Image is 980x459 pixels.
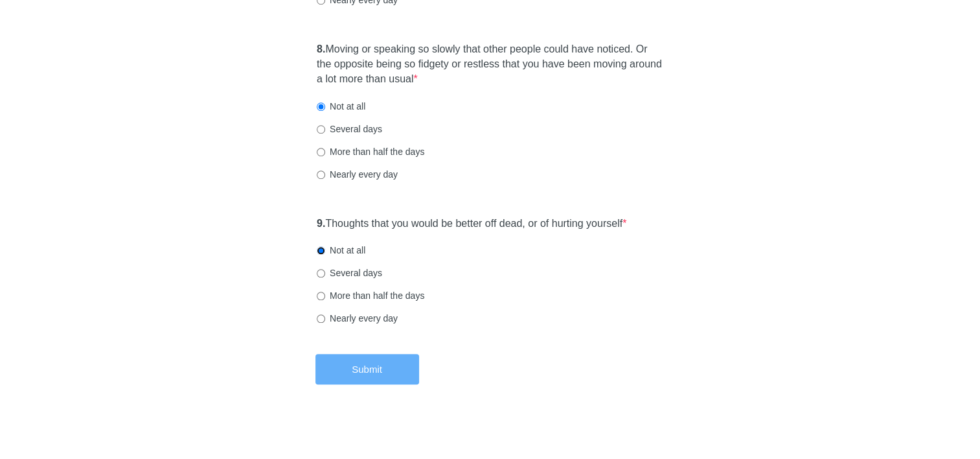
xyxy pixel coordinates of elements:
[317,246,325,255] input: Not at all
[317,125,325,134] input: Several days
[317,168,398,181] label: Nearly every day
[317,314,325,323] input: Nearly every day
[317,217,626,231] label: Thoughts that you would be better off dead, or of hurting yourself
[317,100,365,113] label: Not at all
[317,123,382,135] label: Several days
[317,244,365,257] label: Not at all
[317,148,325,156] input: More than half the days
[317,145,424,158] label: More than half the days
[317,43,325,54] strong: 8.
[317,218,325,229] strong: 9.
[317,289,424,302] label: More than half the days
[317,312,398,325] label: Nearly every day
[317,171,325,179] input: Nearly every day
[317,269,325,277] input: Several days
[317,266,382,279] label: Several days
[317,102,325,111] input: Not at all
[315,354,419,384] button: Submit
[317,42,663,87] label: Moving or speaking so slowly that other people could have noticed. Or the opposite being so fidge...
[317,292,325,300] input: More than half the days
